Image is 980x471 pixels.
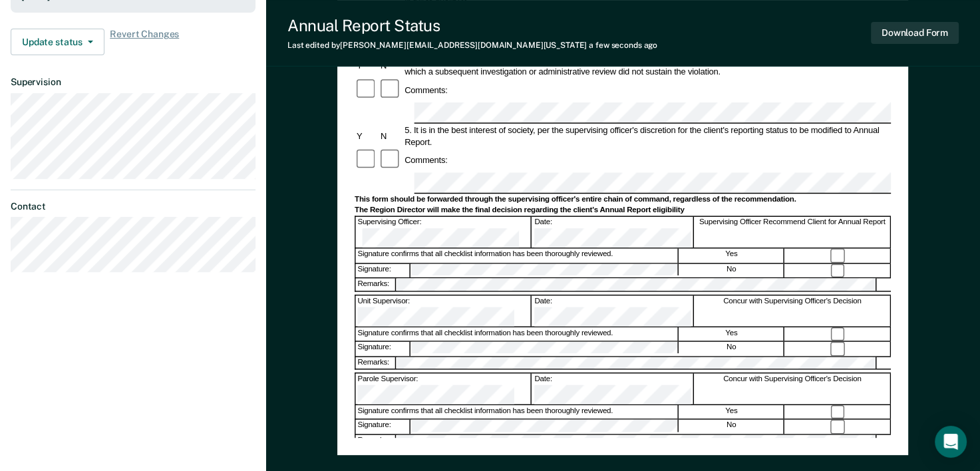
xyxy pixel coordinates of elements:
div: Signature: [356,420,410,434]
div: Signature confirms that all checklist information has been thoroughly reviewed. [356,249,679,263]
span: a few seconds ago [589,41,657,50]
div: Y [355,130,379,141]
div: Yes [679,327,784,341]
div: No [679,264,784,278]
div: Signature confirms that all checklist information has been thoroughly reviewed. [356,327,679,341]
div: Supervising Officer Recommend Client for Annual Report [695,217,891,247]
div: Date: [533,295,694,326]
div: Unit Supervisor: [356,295,532,326]
div: Yes [679,405,784,419]
div: Date: [533,373,694,404]
div: Signature confirms that all checklist information has been thoroughly reviewed. [356,405,679,419]
div: No [679,420,784,434]
div: Remarks: [356,357,397,369]
div: Signature: [356,264,410,278]
dt: Contact [11,201,255,212]
button: Update status [11,29,104,55]
div: Remarks: [356,435,397,447]
div: Date: [533,217,694,247]
div: N [379,130,403,141]
div: Remarks: [356,279,397,291]
div: 5. It is in the best interest of society, per the supervising officer's discretion for the client... [403,124,892,148]
div: Annual Report Status [287,16,657,35]
div: No [679,342,784,356]
div: Parole Supervisor: [356,373,532,404]
span: Revert Changes [110,29,179,55]
div: Last edited by [PERSON_NAME][EMAIL_ADDRESS][DOMAIN_NAME][US_STATE] [287,41,657,50]
div: The Region Director will make the final decision regarding the client's Annual Report eligibility [355,205,891,215]
div: Supervising Officer: [356,217,532,247]
div: Signature: [356,342,410,356]
div: This form should be forwarded through the supervising officer's entire chain of command, regardle... [355,194,891,204]
div: Comments: [403,84,450,96]
div: Comments: [403,154,450,166]
div: Concur with Supervising Officer's Decision [695,295,891,326]
dt: Supervision [11,77,255,88]
div: Concur with Supervising Officer's Decision [695,373,891,404]
div: Open Intercom Messenger [935,426,967,458]
div: Yes [679,249,784,263]
button: Download Form [871,22,959,44]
